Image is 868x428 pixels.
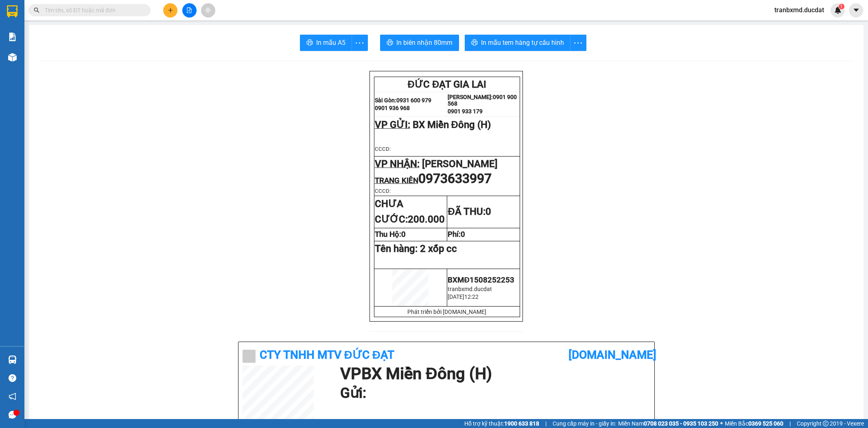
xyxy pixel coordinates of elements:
strong: 1900 633 818 [504,420,539,427]
span: ĐỨC ĐẠT GIA LAI [408,79,487,90]
span: BXMĐ1508252253 [448,276,514,285]
strong: ĐÃ THU: [448,206,491,217]
td: Phát triển bởi [DOMAIN_NAME] [374,307,520,317]
strong: 0708 023 035 - 0935 103 250 [644,420,718,427]
strong: CHƯA CƯỚC: [375,198,445,225]
span: [PERSON_NAME] [422,158,498,170]
button: more [352,35,368,51]
b: [DOMAIN_NAME] [568,348,656,362]
span: 1 [840,4,843,9]
strong: 0901 936 968 [375,105,410,111]
button: plus [163,3,177,18]
span: printer [471,39,478,47]
span: In mẫu A5 [316,38,345,48]
strong: Sài Gòn: [375,97,396,104]
img: warehouse-icon [8,355,17,364]
span: In biên nhận 80mm [396,38,453,48]
span: Hỗ trợ kỹ thuật: [464,419,539,428]
span: | [789,419,791,428]
strong: 0369 525 060 [748,420,783,427]
button: more [570,35,586,51]
span: Cung cấp máy in - giấy in: [553,419,616,428]
span: [DATE] [448,293,464,300]
span: caret-down [853,7,860,14]
span: CCCD: [375,188,391,194]
span: ⚪️ [720,422,723,425]
h1: VP BX Miền Đông (H) [340,366,646,382]
span: 0973633997 [418,171,492,186]
button: file-add [182,3,197,18]
span: printer [387,39,393,47]
img: solution-icon [8,33,17,41]
span: more [571,38,586,48]
span: BX Miền Đông (H) [413,119,491,130]
span: 2 xốp cc [420,243,457,254]
span: message [9,411,16,419]
span: In mẫu tem hàng tự cấu hình [481,38,564,48]
strong: Phí: [448,230,465,239]
img: warehouse-icon [8,53,17,62]
span: tranbxmd.ducdat [768,5,831,15]
span: more [352,38,367,48]
b: CTy TNHH MTV ĐỨC ĐẠT [260,348,394,362]
span: VP NHẬN: [375,158,420,170]
span: Miền Bắc [725,419,783,428]
span: notification [9,393,16,400]
span: file-add [186,7,192,13]
strong: 0931 600 979 [396,97,431,104]
strong: 0901 900 568 [448,94,517,107]
span: copyright [823,421,829,426]
span: 0 [461,230,465,239]
strong: Thu Hộ: [375,230,406,239]
img: logo-vxr [7,5,17,18]
span: 0 [401,230,406,239]
span: 200.000 [408,214,445,225]
button: printerIn mẫu A5 [300,35,352,51]
sup: 1 [839,4,844,9]
span: question-circle [9,374,16,382]
button: printerIn biên nhận 80mm [380,35,459,51]
span: | [545,419,547,428]
span: plus [168,7,173,13]
strong: [PERSON_NAME]: [448,94,493,100]
span: Miền Nam [618,419,718,428]
span: VP GỬI: [375,119,410,130]
span: Tên hàng: [375,243,457,254]
span: TRANG KIÊN [375,176,418,185]
span: printer [306,39,313,47]
h1: Gửi: [340,382,646,404]
span: tranbxmd.ducdat [448,286,492,292]
span: search [34,7,39,13]
span: 0 [485,206,491,217]
input: Tìm tên, số ĐT hoặc mã đơn [45,6,141,15]
button: aim [201,3,215,18]
strong: 0901 933 179 [448,108,483,115]
span: 12:22 [464,293,479,300]
img: icon-new-feature [834,7,842,14]
span: CCCD: [375,146,391,152]
span: aim [205,7,211,13]
button: printerIn mẫu tem hàng tự cấu hình [465,35,571,51]
button: caret-down [849,3,863,18]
